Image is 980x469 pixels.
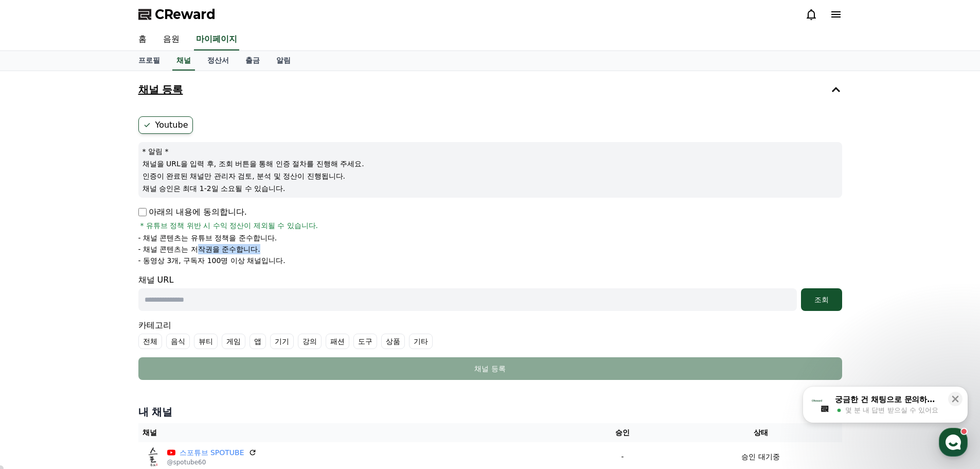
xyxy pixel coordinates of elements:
a: 정산서 [199,51,237,71]
h4: 내 채널 [138,405,842,419]
p: 인증이 완료된 채널만 관리자 검토, 분석 및 정산이 진행됩니다. [142,171,838,181]
p: - 채널 콘텐츠는 저작권을 준수합니다. [138,244,260,254]
a: 음원 [155,29,188,50]
p: - [570,451,675,462]
p: 아래의 내용에 동의합니다. [138,206,247,218]
span: 대화 [94,342,106,351]
a: 마이페이지 [194,29,239,50]
a: 설정 [133,326,198,352]
a: 출금 [237,51,268,71]
button: 조회 [801,288,842,311]
p: @spotube60 [167,458,257,466]
img: 스포튜브 SPOTUBE [142,446,163,467]
label: 기타 [409,334,433,349]
label: 앱 [250,334,266,349]
p: 채널을 URL을 입력 후, 조회 버튼을 통해 인증 절차를 진행해 주세요. [142,159,838,169]
div: 조회 [805,294,838,305]
label: 패션 [326,334,349,349]
label: 음식 [166,334,190,349]
button: 채널 등록 [134,75,846,104]
span: 설정 [159,342,171,350]
label: 전체 [138,334,162,349]
label: Youtube [138,116,193,134]
a: 알림 [268,51,299,71]
div: 채널 URL [138,274,842,311]
label: 상품 [381,334,405,349]
div: 카테고리 [138,319,842,349]
h4: 채널 등록 [138,84,183,95]
th: 상태 [680,423,842,442]
a: CReward [138,6,216,23]
div: 채널 등록 [159,363,822,374]
a: 스포튜브 SPOTUBE [180,447,244,458]
a: 채널 [172,51,195,71]
label: 도구 [353,334,377,349]
span: * 유튜브 정책 위반 시 수익 정산이 제외될 수 있습니다. [140,220,318,231]
button: 채널 등록 [138,357,842,380]
a: 대화 [68,326,133,352]
label: 게임 [222,334,245,349]
th: 승인 [566,423,680,442]
span: CReward [155,6,216,23]
span: 홈 [32,342,39,350]
a: 홈 [3,326,68,352]
label: 기기 [270,334,294,349]
th: 채널 [138,423,566,442]
p: - 동영상 3개, 구독자 100명 이상 채널입니다. [138,255,286,266]
label: 뷰티 [194,334,218,349]
p: - 채널 콘텐츠는 유튜브 정책을 준수합니다. [138,233,277,243]
p: 승인 대기중 [741,451,779,462]
a: 프로필 [130,51,168,71]
a: 홈 [130,29,155,50]
p: 채널 승인은 최대 1-2일 소요될 수 있습니다. [142,183,838,194]
label: 강의 [298,334,322,349]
